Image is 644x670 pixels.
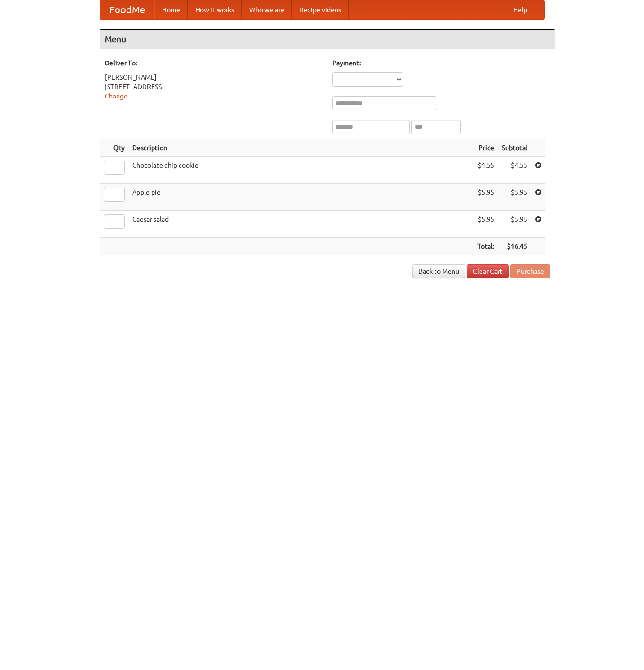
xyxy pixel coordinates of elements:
[105,92,127,100] a: Change
[100,0,154,19] a: FoodMe
[473,238,498,255] th: Total:
[473,184,498,211] td: $5.95
[128,184,473,211] td: Apple pie
[473,157,498,184] td: $4.55
[498,211,531,238] td: $5.95
[105,58,323,68] h5: Deliver To:
[473,139,498,157] th: Price
[473,211,498,238] td: $5.95
[332,58,550,68] h5: Payment:
[467,264,509,278] a: Clear Cart
[188,0,242,19] a: How it works
[498,184,531,211] td: $5.95
[292,0,349,19] a: Recipe videos
[498,238,531,255] th: $16.45
[154,0,188,19] a: Home
[105,72,323,82] div: [PERSON_NAME]
[510,264,550,278] button: Purchase
[128,211,473,238] td: Caesar salad
[412,264,465,278] a: Back to Menu
[128,157,473,184] td: Chocolate chip cookie
[498,157,531,184] td: $4.55
[100,30,555,49] h4: Menu
[100,139,128,157] th: Qty
[498,139,531,157] th: Subtotal
[242,0,292,19] a: Who we are
[105,82,323,91] div: [STREET_ADDRESS]
[506,0,535,19] a: Help
[128,139,473,157] th: Description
